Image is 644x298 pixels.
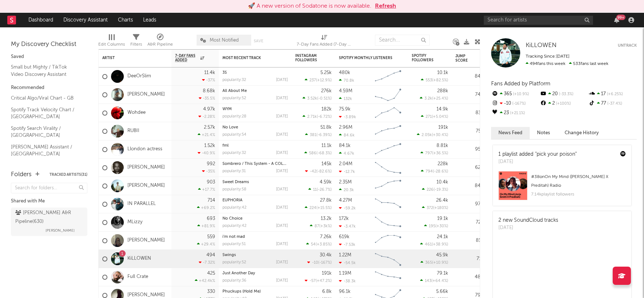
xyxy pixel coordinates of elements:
a: KiLLOWEN [526,42,557,49]
span: -0.51 % [318,97,331,101]
div: Saved [11,53,87,61]
div: 172k [339,216,349,221]
div: -3.47k [339,224,356,229]
div: [DATE] [276,224,288,228]
span: 586 [309,151,316,155]
div: 288k [437,89,448,93]
svg: Chart title [372,250,404,268]
div: -2.28 % [198,114,215,119]
a: IN PARALLEL [127,201,156,207]
span: -167 % [511,102,526,106]
div: All About Me [222,89,288,93]
span: +10.9 % [512,92,529,96]
div: ( ) [421,78,448,82]
span: -68.3 % [317,151,331,155]
span: +180 % [434,206,447,210]
div: 132k [339,96,352,101]
span: 271 [426,115,432,119]
a: fml [222,144,229,148]
div: Edit Columns [98,31,125,52]
div: 559 [207,235,215,239]
div: fml [222,144,288,148]
div: ( ) [421,114,448,119]
div: 84.6 [455,72,485,81]
div: 2 new SoundCloud tracks [498,217,558,224]
div: [DATE] [276,187,288,191]
div: 4.59k [320,180,332,185]
div: 1.22M [339,253,351,258]
div: 4.27M [339,198,352,203]
div: 23 [491,108,540,118]
span: 237 [309,78,316,82]
div: 10.1k [437,70,448,75]
div: 4.97k [203,107,215,112]
div: 99 + [616,15,625,20]
div: 48.9 [455,273,485,282]
div: popularity: 42 [222,224,246,228]
a: "pick your poison" [535,152,577,157]
div: -54.5k [339,260,356,265]
div: -10 [491,99,540,108]
div: 27.8k [320,198,332,203]
svg: Chart title [372,104,404,122]
div: ( ) [420,151,448,155]
div: ( ) [305,205,332,210]
div: 191k [438,125,448,130]
span: 7-Day Fans Added [175,54,198,62]
span: +30.4 % [433,133,447,137]
span: 2.71k [307,115,317,119]
div: 10.4k [436,180,448,185]
button: Save [254,39,263,43]
a: No Love [222,125,238,129]
a: #38onOn My Mind ([PERSON_NAME] X Preditah) Radio7.14kplaylist followers [493,171,631,206]
div: Recommended [11,84,87,92]
a: Full Crate [127,274,148,280]
span: +12.9 % [317,78,331,82]
span: 381 [310,133,316,137]
div: 95.4 [455,145,485,154]
div: ( ) [307,260,332,265]
div: 97.6 [455,200,485,209]
div: ( ) [305,132,332,137]
div: 276k [321,89,332,93]
input: Search... [375,35,430,46]
div: 693 [207,216,215,221]
div: 11.4k [204,70,215,75]
div: 2 [540,99,588,108]
div: ( ) [417,132,448,137]
div: 84.1k [339,143,351,148]
div: 7-Day Fans Added (7-Day Fans Added) [297,40,351,49]
div: -35.5 % [199,96,215,101]
div: 8.81k [436,143,448,148]
div: 7.26k [320,235,332,239]
div: 75.7 [455,127,485,136]
div: No Choice [222,217,288,221]
svg: Chart title [372,177,404,195]
div: Spotify Monthly Listeners [339,56,394,60]
a: [PERSON_NAME] A&R Pipeline(630)[PERSON_NAME] [11,208,87,236]
div: 83.5 [455,109,485,117]
div: popularity: 51 [222,242,246,246]
div: 3S [222,71,288,75]
span: 226 [427,188,434,192]
div: popularity: 31 [222,169,246,173]
svg: Chart title [372,232,404,250]
div: 17 [588,89,637,99]
a: WYM [222,107,232,111]
div: 75.9k [339,107,351,112]
div: [DATE] [498,158,577,166]
div: -40.9 % [198,151,215,155]
a: Phuckups (Hold Me) [222,290,261,294]
div: popularity: 54 [222,133,246,137]
a: Spotify Track Velocity Chart / [GEOGRAPHIC_DATA] [11,106,80,121]
span: -19.3 % [435,188,447,192]
a: EUPHORIA [222,198,242,202]
div: 228k [438,162,448,166]
span: 372 [427,206,433,210]
button: Untrack [618,42,637,49]
div: +42.4k % [195,278,215,283]
div: ( ) [303,114,332,119]
div: +29.4 % [197,242,215,247]
span: -167 % [319,261,331,265]
div: [DATE] [276,133,288,137]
